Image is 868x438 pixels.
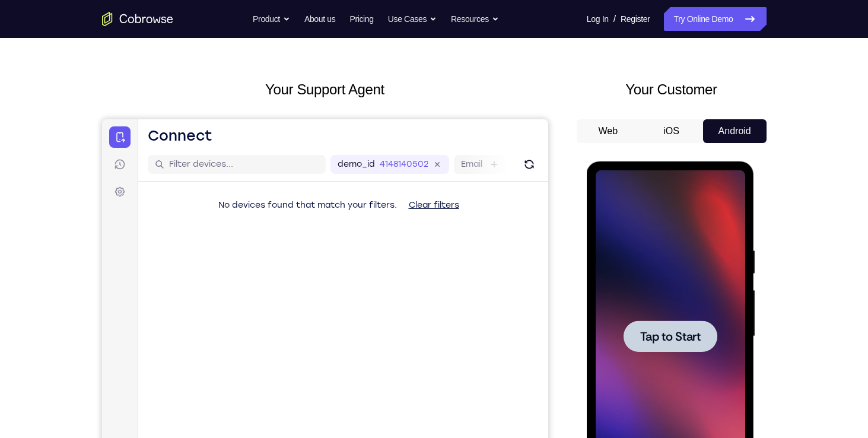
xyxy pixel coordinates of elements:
button: Tap to Start [37,159,131,191]
span: / [613,12,616,26]
h2: Your Customer [577,79,767,100]
a: Try Online Demo [664,7,766,31]
button: Clear filters [297,74,367,98]
a: Log In [587,7,609,31]
button: Web [577,119,640,143]
span: No devices found that match your filters. [116,81,295,91]
button: Use Cases [388,7,437,31]
button: 6-digit code [205,357,277,381]
a: Register [621,7,650,31]
a: Pricing [349,7,373,31]
a: About us [304,7,335,31]
button: Product [253,7,290,31]
button: iOS [640,119,703,143]
button: Android [703,119,767,143]
a: Go to the home page [102,12,173,26]
h2: Your Support Agent [102,79,548,100]
span: Tap to Start [53,169,114,181]
button: Resources [451,7,499,31]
